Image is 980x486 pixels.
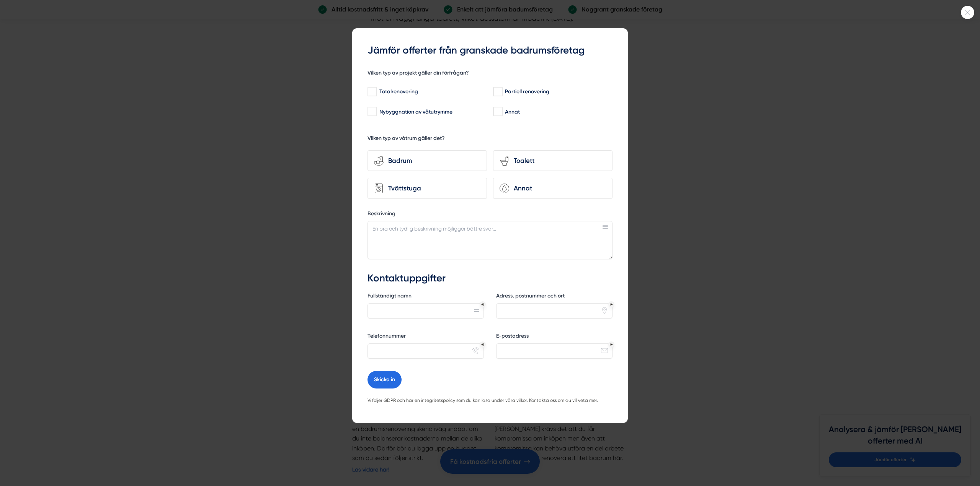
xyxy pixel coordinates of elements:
div: Obligatoriskt [610,303,613,306]
h3: Jämför offerter från granskade badrumsföretag [367,44,612,57]
input: Partiell renovering [493,88,502,96]
input: Totalrenovering [367,88,376,96]
button: Skicka in [367,371,402,388]
div: Obligatoriskt [481,303,484,306]
label: Telefonnummer [367,332,484,342]
label: E-postadress [496,332,612,342]
p: Vi följer GDPR och har en integritetspolicy som du kan läsa under våra villkor. Kontakta oss om d... [367,397,612,405]
div: Obligatoriskt [610,343,613,346]
div: Obligatoriskt [481,343,484,346]
label: Fullständigt namn [367,292,484,302]
h3: Kontaktuppgifter [367,271,612,285]
label: Beskrivning [367,210,612,219]
input: Annat [493,108,502,115]
h5: Vilken typ av våtrum gäller det? [367,135,445,144]
label: Adress, postnummer och ort [496,292,612,302]
input: Nybyggnation av våtutrymme [367,108,376,115]
h5: Vilken typ av projekt gäller din förfrågan? [367,69,469,79]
